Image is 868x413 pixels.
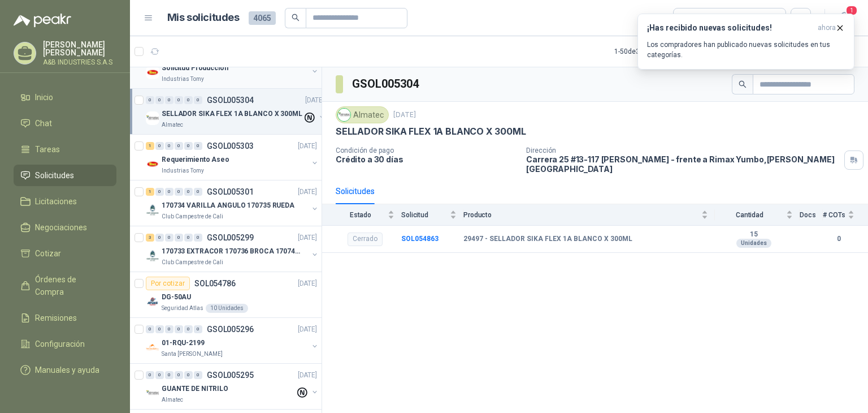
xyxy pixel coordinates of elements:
span: Chat [35,117,52,130]
div: 0 [194,234,202,242]
span: Negociaciones [35,221,87,234]
a: Solicitudes [14,165,116,186]
span: search [292,14,300,21]
p: Santa [PERSON_NAME] [162,350,223,359]
h1: Mis solicitudes [167,10,240,26]
th: Cantidad [715,204,800,225]
p: SELLADOR SIKA FLEX 1A BLANCO X 300ML [336,126,526,137]
b: SOL054863 [401,235,439,243]
div: 0 [155,188,164,196]
p: GUANTE DE NITRILO [162,384,228,394]
p: Club Campestre de Cali [162,258,223,267]
p: SOL054786 [194,279,236,287]
b: 29497 - SELLADOR SIKA FLEX 1A BLANCO X 300ML [463,235,632,244]
p: Almatec [162,121,183,130]
div: 0 [165,96,173,104]
div: Almatec [336,106,389,123]
div: 0 [175,96,183,104]
div: 0 [155,371,164,379]
p: Los compradores han publicado nuevas solicitudes en tus categorías. [647,40,845,60]
p: Solicitud Producción [162,63,228,74]
div: 0 [184,96,193,104]
span: Inicio [35,91,53,104]
img: Company Logo [146,295,159,308]
a: 0 0 0 0 0 0 GSOL005296[DATE] Company Logo01-RQU-2199Santa [PERSON_NAME] [146,322,319,359]
img: Company Logo [146,203,159,217]
img: Company Logo [146,249,159,263]
span: Órdenes de Compra [35,273,106,298]
p: Carrera 25 #13-117 [PERSON_NAME] - frente a Rimax Yumbo , [PERSON_NAME][GEOGRAPHIC_DATA] [526,154,840,174]
div: 1 - 50 de 3038 [614,42,688,61]
p: Requerimiento Aseo [162,154,229,165]
span: Licitaciones [35,195,77,208]
div: 0 [194,188,202,196]
div: 0 [146,371,154,379]
div: 0 [175,325,183,333]
img: Company Logo [146,341,159,354]
div: 0 [175,371,183,379]
p: Condición de pago [336,147,517,154]
div: 0 [155,234,164,242]
a: Configuración [14,333,116,355]
p: GSOL005301 [207,188,254,196]
span: Producto [463,211,699,219]
span: Cotizar [35,247,61,260]
div: 0 [155,96,164,104]
div: 0 [184,325,193,333]
p: [DATE] [393,110,416,121]
span: 1 [845,5,858,16]
p: Crédito a 30 días [336,154,517,164]
th: Docs [800,204,823,225]
div: 10 Unidades [206,304,248,313]
p: GSOL005296 [207,325,254,333]
a: Tareas [14,139,116,160]
th: Estado [322,204,401,225]
p: SELLADOR SIKA FLEX 1A BLANCO X 300ML [162,109,302,119]
p: A&B INDUSTRIES S.A.S [43,59,116,66]
p: GSOL005295 [207,371,254,379]
p: [DATE] [298,278,317,289]
p: 01-RQU-2199 [162,338,205,349]
a: Chat [14,113,116,134]
p: Seguridad Atlas [162,304,203,313]
div: 0 [165,142,173,150]
a: Cotizar [14,243,116,264]
img: Company Logo [146,157,159,171]
div: 0 [155,325,164,333]
span: 4065 [249,11,276,25]
p: [DATE] [298,370,317,381]
a: Inicio [14,87,116,108]
th: Solicitud [401,204,463,225]
div: 0 [194,325,202,333]
span: ahora [818,23,836,33]
a: Órdenes de Compra [14,269,116,303]
img: Logo peakr [14,14,71,27]
p: Industrias Tomy [162,166,204,175]
div: 0 [165,371,173,379]
p: 170733 EXTRACOR 170736 BROCA 170743 PORTACAND [162,246,302,257]
p: Club Campestre de Cali [162,212,223,221]
p: [DATE] [298,324,317,335]
a: 0 0 0 0 0 0 GSOL005295[DATE] Company LogoGUANTE DE NITRILOAlmatec [146,368,319,405]
div: 0 [165,325,173,333]
p: 170734 VARILLA ANGULO 170735 RUEDA [162,200,294,211]
th: Producto [463,204,715,225]
p: [DATE] [305,95,324,106]
img: Company Logo [146,66,159,79]
div: Solicitudes [336,185,375,197]
th: # COTs [823,204,868,225]
div: 0 [165,188,173,196]
div: 0 [175,234,183,242]
div: 0 [184,188,193,196]
div: Unidades [736,239,771,248]
a: 0 0 0 0 0 0 GSOL005304[DATE] Company LogoSELLADOR SIKA FLEX 1A BLANCO X 300MLAlmatec [146,93,327,130]
a: Por cotizarSOL054786[DATE] Company LogoDG-50AUSeguridad Atlas10 Unidades [130,272,322,318]
p: GSOL005304 [207,96,254,104]
div: 0 [175,142,183,150]
div: 0 [175,188,183,196]
a: Manuales y ayuda [14,359,116,381]
a: 1 0 0 0 0 0 GSOL005301[DATE] Company Logo170734 VARILLA ANGULO 170735 RUEDAClub Campestre de Cali [146,185,319,221]
a: Licitaciones [14,191,116,212]
div: 0 [155,142,164,150]
span: Solicitudes [35,169,74,182]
